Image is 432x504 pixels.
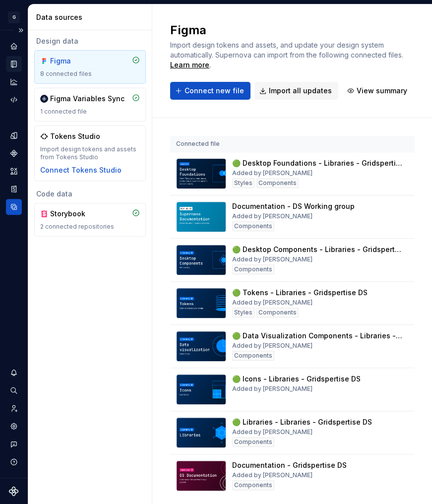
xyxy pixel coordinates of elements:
[232,385,312,393] div: Added by [PERSON_NAME]
[2,6,26,28] button: G
[34,126,146,181] a: Tokens StudioImport design tokens and assets from Tokens StudioConnect Tokens Studio
[50,209,98,219] div: Storybook
[232,169,312,177] div: Added by [PERSON_NAME]
[232,374,361,384] div: 🟢 Icons - Libraries - Gridspertise DS
[232,264,274,274] div: Components
[232,428,312,436] div: Added by [PERSON_NAME]
[232,158,403,168] div: 🟢 Desktop Foundations - Libraries - Gridspertise DS
[6,74,22,90] a: Analytics
[6,163,22,179] a: Assets
[232,178,254,188] div: Styles
[6,127,22,143] a: Design tokens
[14,23,28,37] button: Expand sidebar
[40,145,140,161] div: Import design tokens and assets from Tokens Studio
[232,351,274,361] div: Components
[50,94,124,104] div: Figma Variables Sync
[9,486,19,496] svg: Supernova Logo
[6,145,22,161] a: Components
[50,56,98,66] div: Figma
[254,82,338,100] button: Import all updates
[6,382,22,398] button: Search ⌘K
[34,203,146,237] a: Storybook2 connected repositories
[232,201,355,211] div: Documentation - DS Working group
[232,255,312,263] div: Added by [PERSON_NAME]
[232,212,312,220] div: Added by [PERSON_NAME]
[40,223,140,231] div: 2 connected repositories
[6,56,22,72] a: Documentation
[6,418,22,434] a: Settings
[170,41,403,59] span: Import design tokens and assets, and update your design system automatically. Supernova can impor...
[6,199,22,215] a: Data sources
[232,288,368,298] div: 🟢 Tokens - Libraries - Gridspertise DS
[36,12,148,22] div: Data sources
[357,86,407,96] span: View summary
[232,460,347,470] div: Documentation - Gridspertise DS
[6,181,22,197] a: Storybook stories
[50,131,100,141] div: Tokens Studio
[232,221,274,231] div: Components
[232,471,312,479] div: Added by [PERSON_NAME]
[232,245,403,254] div: 🟢 Desktop Components - Libraries - Gridspertise DS
[185,86,244,96] span: Connect new file
[170,60,209,70] a: Learn more
[40,108,140,116] div: 1 connected file
[34,36,146,46] div: Design data
[34,189,146,199] div: Code data
[6,92,22,108] a: Code automation
[232,308,254,317] div: Styles
[6,436,22,452] button: Contact support
[170,22,414,38] h2: Figma
[6,365,22,380] button: Notifications
[170,82,250,100] button: Connect new file
[232,331,403,341] div: 🟢 Data Visualization Components - Libraries - Gridspertise DS
[256,178,299,188] div: Components
[232,342,312,350] div: Added by [PERSON_NAME]
[170,52,405,69] span: .
[8,11,20,23] div: G
[256,308,299,317] div: Components
[232,437,274,447] div: Components
[232,417,372,427] div: 🟢 Libraries - Libraries - Gridspertise DS
[40,70,140,78] div: 8 connected files
[6,38,22,54] a: Home
[40,165,122,175] button: Connect Tokens Studio
[34,50,146,84] a: Figma8 connected files
[34,88,146,122] a: Figma Variables Sync1 connected file
[170,136,409,152] th: Connected file
[232,299,312,307] div: Added by [PERSON_NAME]
[269,86,332,96] span: Import all updates
[232,480,274,490] div: Components
[342,82,414,100] button: View summary
[6,400,22,416] a: Invite team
